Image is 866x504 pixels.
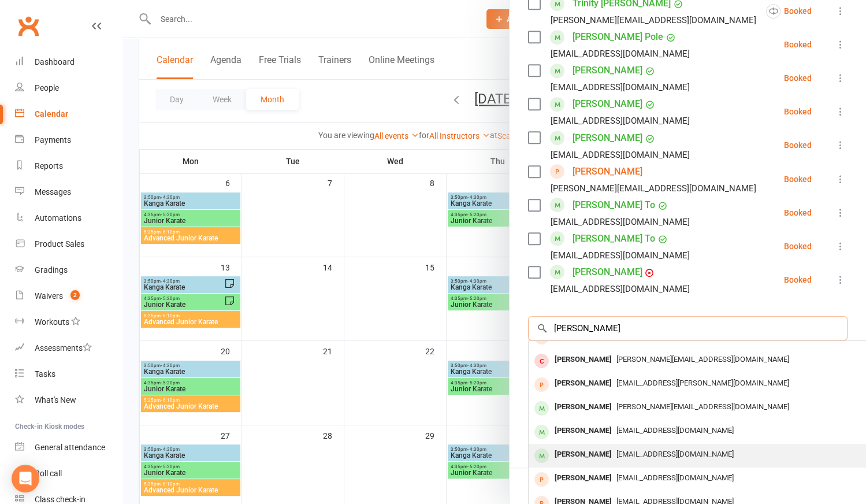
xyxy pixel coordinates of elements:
a: Workouts [15,309,122,335]
a: [PERSON_NAME] [573,61,642,80]
div: [PERSON_NAME] [550,423,616,439]
a: Dashboard [15,49,122,75]
div: Booked [784,74,812,82]
div: Booked [784,40,812,49]
div: Booked [784,276,812,284]
a: [PERSON_NAME] Pole [573,28,663,46]
div: Class check-in [35,495,86,504]
div: member [534,449,549,463]
div: prospect [534,472,549,487]
div: Open Intercom Messenger [12,465,39,492]
a: Reports [15,153,122,179]
input: Search to add attendees [528,316,848,340]
a: [PERSON_NAME] [573,263,642,281]
div: Product Sales [35,239,84,249]
div: Booked [784,209,812,217]
a: [PERSON_NAME] [573,162,642,181]
span: [EMAIL_ADDRESS][DOMAIN_NAME] [616,473,734,482]
div: [EMAIL_ADDRESS][DOMAIN_NAME] [551,113,690,128]
div: member [534,401,549,416]
div: [PERSON_NAME][EMAIL_ADDRESS][DOMAIN_NAME] [551,181,756,196]
div: Booked [784,242,812,250]
span: [PERSON_NAME][EMAIL_ADDRESS][DOMAIN_NAME] [616,402,789,411]
a: [PERSON_NAME] [573,129,642,147]
div: [EMAIL_ADDRESS][DOMAIN_NAME] [551,147,690,162]
div: Tasks [35,369,55,379]
div: Gradings [35,265,68,275]
div: [EMAIL_ADDRESS][DOMAIN_NAME] [551,281,690,297]
div: Assessments [35,343,92,353]
div: Roll call [35,469,62,478]
a: Calendar [15,101,122,127]
a: Product Sales [15,231,122,257]
div: [PERSON_NAME] [550,399,616,416]
div: Dashboard [35,57,75,66]
div: Booked [766,4,812,18]
div: [EMAIL_ADDRESS][DOMAIN_NAME] [551,248,690,263]
a: [PERSON_NAME] To [573,196,655,214]
div: Booked [784,108,812,116]
div: Waivers [35,291,63,301]
a: Tasks [15,361,122,387]
div: Workouts [35,317,69,327]
div: Messages [35,187,71,197]
div: member [534,354,549,368]
div: Reports [35,161,63,171]
div: Booked [784,175,812,183]
a: Roll call [15,461,122,487]
a: Gradings [15,257,122,283]
span: [PERSON_NAME][EMAIL_ADDRESS][DOMAIN_NAME] [616,355,789,364]
a: Payments [15,127,122,153]
a: What's New [15,387,122,413]
div: Automations [35,213,81,223]
div: prospect [534,377,549,392]
a: Assessments [15,335,122,361]
a: [PERSON_NAME] To [573,229,655,248]
div: [PERSON_NAME][EMAIL_ADDRESS][DOMAIN_NAME] [551,13,756,28]
span: 2 [70,290,80,300]
div: People [35,83,59,92]
span: [EMAIL_ADDRESS][PERSON_NAME][DOMAIN_NAME] [616,379,789,387]
a: General attendance kiosk mode [15,435,122,461]
a: Waivers 2 [15,283,122,309]
span: [EMAIL_ADDRESS][DOMAIN_NAME] [616,426,734,435]
div: [EMAIL_ADDRESS][DOMAIN_NAME] [551,46,690,61]
a: [PERSON_NAME] [573,95,642,113]
a: Clubworx [14,12,43,40]
div: Calendar [35,109,68,118]
div: [EMAIL_ADDRESS][DOMAIN_NAME] [551,80,690,95]
div: General attendance [35,443,105,452]
div: [EMAIL_ADDRESS][DOMAIN_NAME] [551,214,690,229]
div: Booked [784,141,812,149]
div: [PERSON_NAME] [550,446,616,463]
div: [PERSON_NAME] [550,375,616,392]
div: What's New [35,395,76,405]
div: [PERSON_NAME] [550,351,616,368]
div: member [534,425,549,439]
a: People [15,75,122,101]
a: Messages [15,179,122,205]
span: [EMAIL_ADDRESS][DOMAIN_NAME] [616,450,734,458]
a: Automations [15,205,122,231]
div: [PERSON_NAME] [550,470,616,487]
div: Payments [35,135,71,144]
